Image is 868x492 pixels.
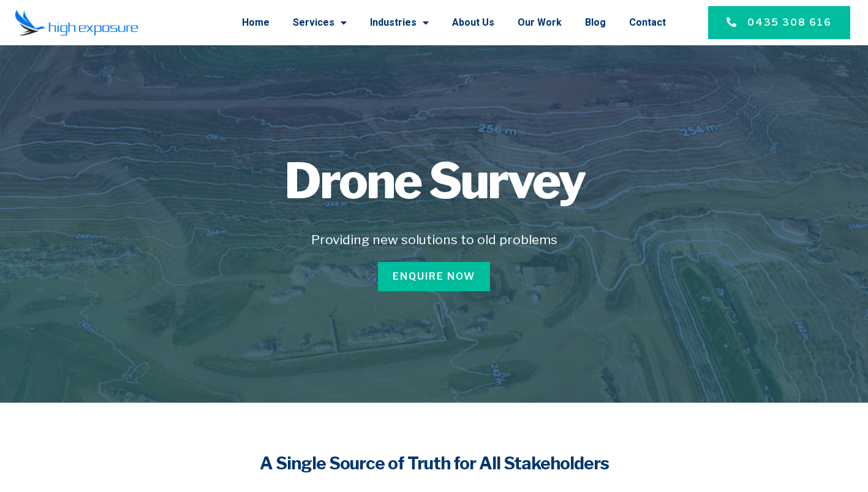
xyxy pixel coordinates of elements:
[242,7,270,39] a: Home
[151,7,666,39] nav: Menu
[585,7,606,39] a: Blog
[393,269,475,284] span: Enquire Now
[747,15,832,30] span: 0435 308 616
[15,9,138,36] img: Final-Logo copy
[183,452,685,475] h4: A Single Source of Truth for All Stakeholders
[708,6,850,39] a: 0435 308 616
[629,7,666,39] a: Contact
[293,7,347,39] a: Services
[378,262,490,291] a: Enquire Now
[68,230,801,250] h5: Providing new solutions to old problems
[518,7,562,39] a: Our Work
[370,7,429,39] a: Industries
[452,7,494,39] a: About Us
[68,157,801,206] h1: Drone Survey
